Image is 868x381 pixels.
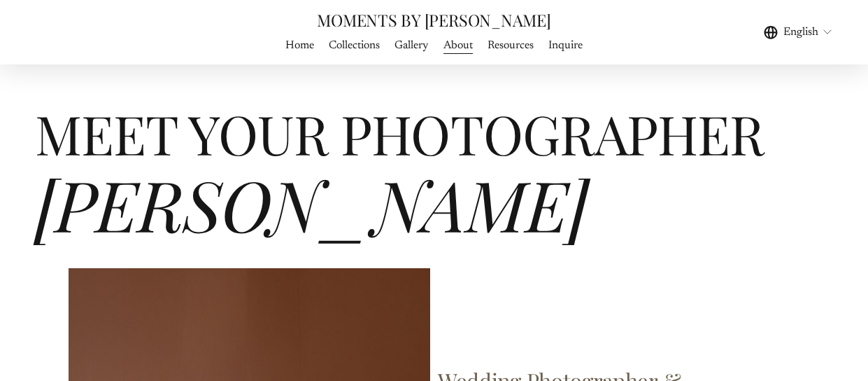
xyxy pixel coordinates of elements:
a: Resources [488,36,534,55]
div: language picker [764,23,834,42]
em: [PERSON_NAME] [35,157,588,250]
span: MEET YOUR PHOTOGRAPHER [35,97,764,169]
span: English [783,24,818,41]
a: folder dropdown [394,36,428,55]
a: Home [285,36,314,55]
a: MOMENTS BY [PERSON_NAME] [317,9,550,31]
a: Collections [329,36,380,55]
span: Gallery [394,37,428,54]
a: About [443,36,473,55]
a: Inquire [548,36,583,55]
